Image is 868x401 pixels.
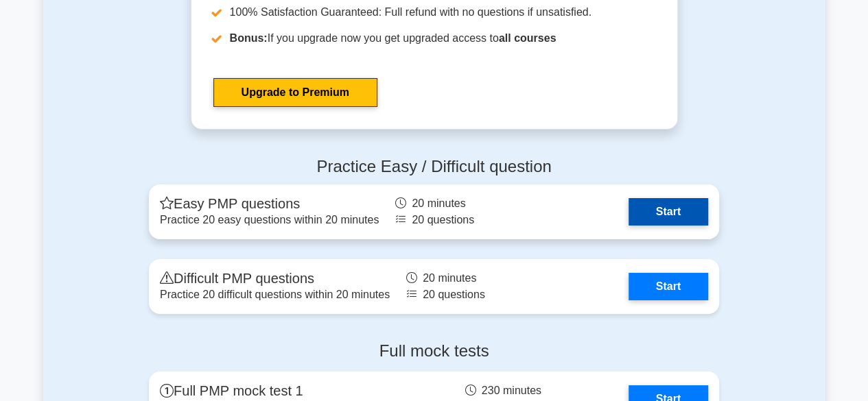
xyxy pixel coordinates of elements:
[149,341,719,361] h4: Full mock tests
[629,273,708,300] a: Start
[213,78,377,107] a: Upgrade to Premium
[149,157,719,177] h4: Practice Easy / Difficult question
[629,198,708,226] a: Start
